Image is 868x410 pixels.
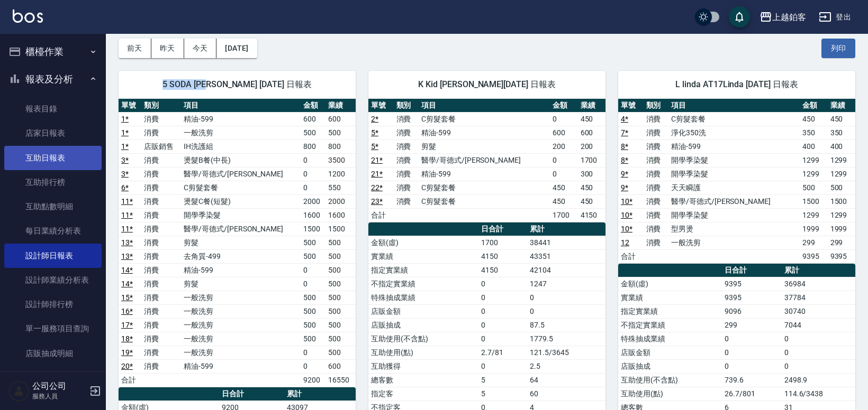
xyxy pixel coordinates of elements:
[644,99,669,113] th: 類別
[782,387,855,400] td: 114.6/3438
[325,194,356,208] td: 2000
[4,370,102,397] button: 客戶管理
[578,126,605,139] td: 600
[478,236,527,249] td: 1700
[301,181,326,194] td: 0
[4,194,102,219] a: 互助點數明細
[325,332,356,346] td: 500
[618,387,722,400] td: 互助使用(點)
[394,181,419,194] td: 消費
[722,277,782,291] td: 9395
[722,304,782,318] td: 9096
[828,167,855,181] td: 1299
[141,167,181,181] td: 消費
[325,359,356,373] td: 600
[141,277,181,291] td: 消費
[394,194,419,208] td: 消費
[722,346,782,359] td: 0
[141,112,181,126] td: 消費
[828,222,855,236] td: 1999
[325,112,356,126] td: 600
[618,249,644,263] td: 合計
[644,139,669,153] td: 消費
[141,304,181,318] td: 消費
[4,219,102,243] a: 每日業績分析表
[4,97,102,121] a: 報表目錄
[782,318,855,332] td: 7044
[478,277,527,291] td: 0
[800,208,827,222] td: 1299
[181,291,301,304] td: 一般洗剪
[550,153,577,167] td: 0
[184,39,217,58] button: 今天
[478,346,527,359] td: 2.7/81
[527,277,605,291] td: 1247
[181,208,301,222] td: 開學季染髮
[550,208,577,222] td: 1700
[4,66,102,93] button: 報表及分析
[181,277,301,291] td: 剪髮
[527,373,605,387] td: 64
[368,332,478,346] td: 互助使用(不含點)
[527,359,605,373] td: 2.5
[141,181,181,194] td: 消費
[800,153,827,167] td: 1299
[4,38,102,66] button: 櫃檯作業
[368,263,478,277] td: 指定實業績
[644,126,669,139] td: 消費
[325,153,356,167] td: 3500
[578,112,605,126] td: 450
[301,304,326,318] td: 500
[301,359,326,373] td: 0
[722,332,782,346] td: 0
[618,318,722,332] td: 不指定實業績
[394,167,419,181] td: 消費
[800,236,827,249] td: 299
[301,236,326,249] td: 500
[828,236,855,249] td: 299
[621,238,629,247] a: 12
[828,112,855,126] td: 450
[119,99,141,113] th: 單號
[368,387,478,400] td: 指定客
[478,373,527,387] td: 5
[181,304,301,318] td: 一般洗剪
[527,291,605,304] td: 0
[181,318,301,332] td: 一般洗剪
[325,277,356,291] td: 500
[668,236,800,249] td: 一般洗剪
[284,387,356,401] th: 累計
[644,194,669,208] td: 消費
[478,387,527,400] td: 5
[301,291,326,304] td: 500
[368,99,605,222] table: a dense table
[782,359,855,373] td: 0
[325,222,356,236] td: 1500
[419,181,550,194] td: C剪髮套餐
[527,263,605,277] td: 42104
[644,181,669,194] td: 消費
[828,99,855,113] th: 業績
[381,79,593,90] span: K Kid [PERSON_NAME][DATE] 日報表
[578,208,605,222] td: 4150
[4,316,102,341] a: 單一服務項目查詢
[368,373,478,387] td: 總客數
[668,126,800,139] td: 淨化350洗
[301,346,326,359] td: 0
[828,181,855,194] td: 500
[301,249,326,263] td: 500
[644,208,669,222] td: 消費
[815,7,855,27] button: 登出
[181,112,301,126] td: 精油-599
[550,167,577,181] td: 0
[325,249,356,263] td: 500
[8,380,30,402] img: Person
[325,181,356,194] td: 550
[772,11,806,24] div: 上越鉑客
[618,373,722,387] td: 互助使用(不含點)
[32,381,86,392] h5: 公司公司
[4,244,102,268] a: 設計師日報表
[119,373,141,387] td: 合計
[527,236,605,249] td: 38441
[578,167,605,181] td: 300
